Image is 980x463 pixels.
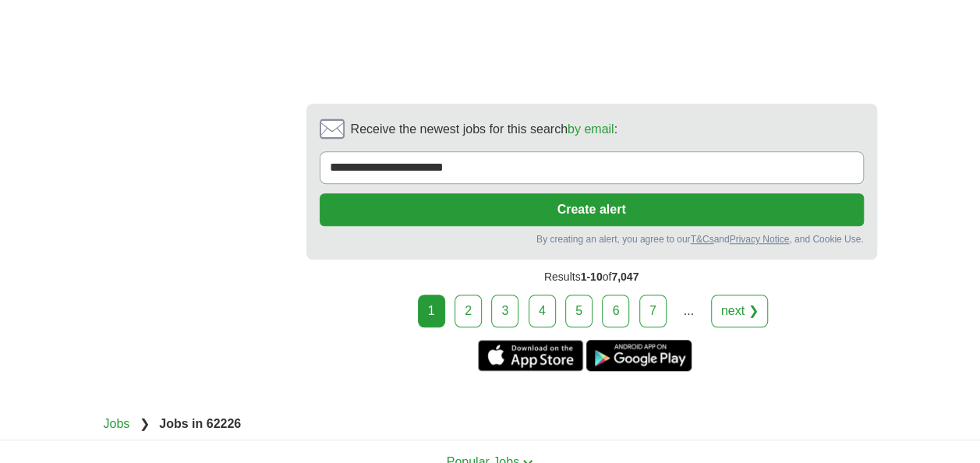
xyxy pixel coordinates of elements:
[140,417,150,430] span: ❯
[602,295,629,327] a: 6
[418,295,445,327] div: 1
[351,120,617,139] span: Receive the newest jobs for this search :
[611,270,639,283] span: 7,047
[711,295,769,327] a: next ❯
[568,122,614,136] a: by email
[320,193,864,226] button: Create alert
[529,295,556,327] a: 4
[690,234,713,245] a: T&Cs
[565,295,593,327] a: 5
[455,295,482,327] a: 2
[104,417,130,430] a: Jobs
[639,295,667,327] a: 7
[478,340,583,371] a: Get the iPhone app
[729,234,789,245] a: Privacy Notice
[580,270,602,283] span: 1-10
[306,260,877,295] div: Results of
[673,295,704,327] div: ...
[586,340,692,371] a: Get the Android app
[159,417,241,430] strong: Jobs in 62226
[320,232,864,246] div: By creating an alert, you agree to our and , and Cookie Use.
[491,295,518,327] a: 3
